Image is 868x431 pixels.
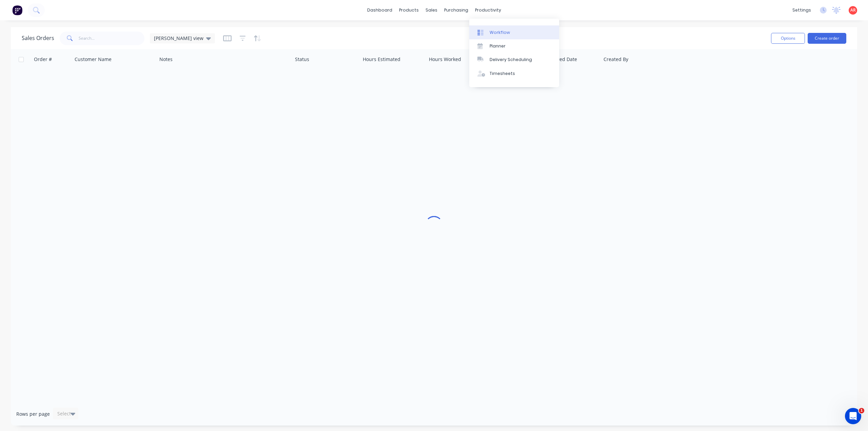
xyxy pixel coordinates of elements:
img: Factory [12,5,22,15]
div: productivity [472,5,505,15]
div: Delivery Scheduling [490,57,532,63]
h1: Sales Orders [22,35,54,41]
div: Notes [159,56,173,63]
span: 1 [859,408,864,413]
div: Timesheets [490,71,515,77]
button: Create order [808,33,846,44]
div: Workflow [490,30,510,36]
iframe: Intercom live chat [845,408,861,424]
button: Options [771,33,805,44]
a: Delivery Scheduling [469,53,559,66]
a: dashboard [364,5,396,15]
a: Planner [469,39,559,53]
div: Customer Name [75,56,112,63]
div: Hours Worked [429,56,461,63]
span: Rows per page [16,411,50,417]
div: products [396,5,422,15]
input: Search... [79,32,145,45]
div: sales [422,5,441,15]
div: Required Date [544,56,577,63]
div: Hours Estimated [363,56,400,63]
a: Timesheets [469,67,559,80]
div: Created By [604,56,628,63]
span: AR [850,7,856,13]
div: Status [295,56,309,63]
div: Select... [57,410,75,417]
div: purchasing [441,5,472,15]
div: settings [789,5,814,15]
span: [PERSON_NAME] view [154,35,203,42]
div: Order # [34,56,52,63]
a: Workflow [469,25,559,39]
div: Planner [490,43,506,49]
